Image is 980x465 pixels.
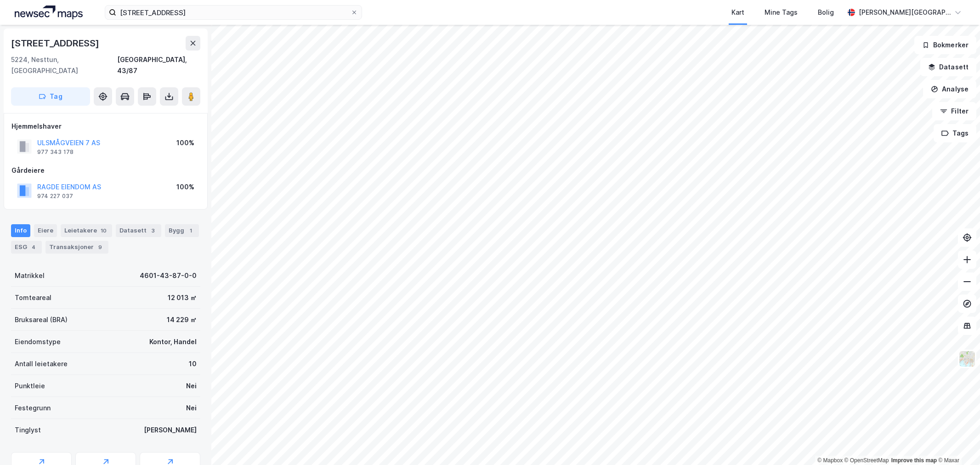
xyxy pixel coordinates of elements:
div: Matrikkel [15,270,45,281]
button: Datasett [920,58,976,76]
div: Transaksjoner [45,241,108,254]
button: Analyse [923,80,976,98]
input: Søk på adresse, matrikkel, gårdeiere, leietakere eller personer [116,6,351,19]
div: Nei [186,403,197,414]
div: Hjemmelshaver [11,121,200,132]
div: 14 229 ㎡ [167,314,197,325]
div: Antall leietakere [15,358,68,369]
div: Leietakere [61,224,112,237]
div: Tomteareal [15,292,51,303]
div: 9 [96,243,105,252]
div: 100% [176,137,194,148]
div: Datasett [116,224,161,237]
div: Tinglyst [15,425,41,436]
div: 974 227 037 [37,193,73,200]
img: Z [958,350,976,368]
div: Bygg [165,224,199,237]
a: Improve this map [891,457,937,464]
div: Info [11,224,30,237]
div: Gårdeiere [11,165,200,176]
div: 10 [189,358,197,369]
div: Mine Tags [765,7,798,18]
button: Tag [11,87,90,106]
div: 10 [99,226,108,235]
div: ESG [11,241,42,254]
div: 1 [186,226,195,235]
div: Eiere [34,224,57,237]
div: 12 013 ㎡ [168,292,197,303]
div: Bruksareal (BRA) [15,314,68,325]
div: [PERSON_NAME] [144,425,197,436]
div: [STREET_ADDRESS] [11,36,101,51]
iframe: Chat Widget [934,421,980,465]
div: 100% [176,181,194,193]
button: Filter [932,102,976,120]
div: 977 343 178 [37,148,74,156]
div: 3 [148,226,158,235]
button: Bokmerker [914,36,976,54]
div: Punktleie [15,380,45,391]
div: 5224, Nesttun, [GEOGRAPHIC_DATA] [11,54,117,76]
div: Kontor, Handel [149,336,197,347]
button: Tags [934,124,976,142]
div: 4 [29,243,38,252]
div: Bolig [818,7,834,18]
img: logo.a4113a55bc3d86da70a041830d287a7e.svg [15,6,83,19]
div: Festegrunn [15,403,51,414]
div: [PERSON_NAME][GEOGRAPHIC_DATA] [859,7,951,18]
div: Nei [186,380,197,391]
div: Kart [731,7,744,18]
div: [GEOGRAPHIC_DATA], 43/87 [117,54,200,76]
a: Mapbox [817,457,843,464]
div: Eiendomstype [15,336,61,347]
div: 4601-43-87-0-0 [140,270,197,281]
a: OpenStreetMap [844,457,889,464]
